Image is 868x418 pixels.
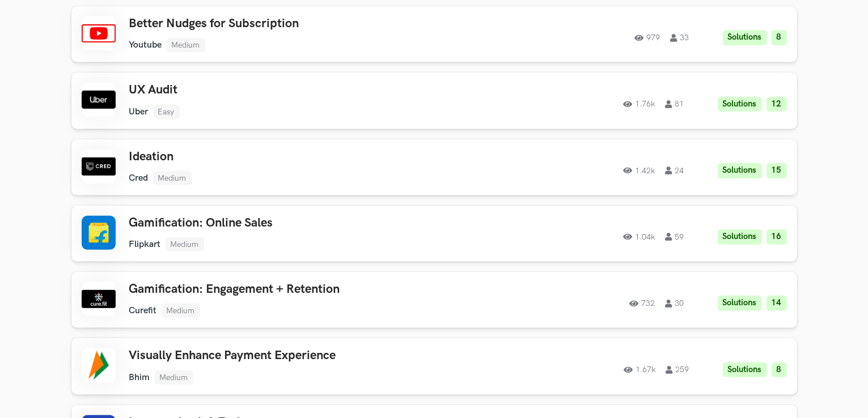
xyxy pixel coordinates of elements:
[666,233,684,241] span: 59
[71,72,797,129] a: UX AuditUberEasy1.76k81Solutions12
[129,239,161,250] li: Flipkart
[162,304,200,318] li: Medium
[71,272,797,328] a: Gamification: Engagement + RetentionCurefitMedium73230Solutions14
[129,372,150,383] li: Bhim
[129,106,149,117] li: Uber
[723,362,767,378] li: Solutions
[630,300,655,308] span: 732
[624,100,655,108] span: 1.76k
[666,366,689,374] span: 259
[153,171,192,185] li: Medium
[718,163,762,178] li: Solutions
[71,338,797,394] a: Visually Enhance Payment ExperienceBhimMedium1.67k259Solutions8
[71,139,797,195] a: IdeationCredMedium1.42k24Solutions15
[129,305,157,316] li: Curefit
[718,97,762,112] li: Solutions
[718,229,762,245] li: Solutions
[624,233,655,241] span: 1.04k
[129,282,451,297] h3: Gamification: Engagement + Retention
[772,30,787,45] li: 8
[767,296,787,311] li: 14
[666,167,684,174] span: 24
[71,6,797,62] a: Better Nudges for SubscriptionYoutubeMedium97933Solutions8
[772,362,787,378] li: 8
[129,40,162,50] li: Youtube
[718,296,762,311] li: Solutions
[635,34,660,42] span: 979
[723,30,767,45] li: Solutions
[129,216,451,231] h3: Gamification: Online Sales
[71,206,797,262] a: Gamification: Online SalesFlipkartMedium1.04k59Solutions16
[666,100,684,108] span: 81
[166,237,204,251] li: Medium
[129,173,149,184] li: Cred
[129,150,451,164] h3: Ideation
[129,16,451,31] h3: Better Nudges for Subscription
[155,370,193,385] li: Medium
[671,34,689,42] span: 33
[167,38,205,52] li: Medium
[767,97,787,112] li: 12
[624,366,656,374] span: 1.67k
[624,167,655,174] span: 1.42k
[129,348,451,363] h3: Visually Enhance Payment Experience
[153,105,180,119] li: Easy
[767,229,787,245] li: 16
[129,83,451,97] h3: UX Audit
[767,163,787,178] li: 15
[666,300,684,308] span: 30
